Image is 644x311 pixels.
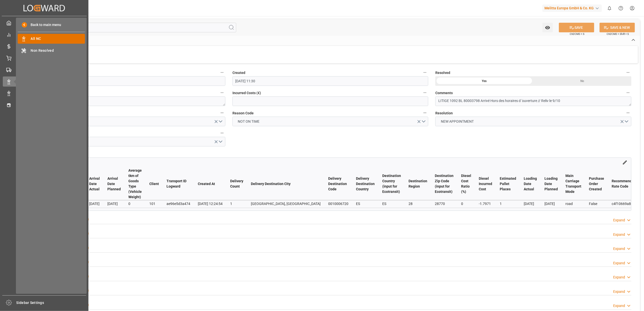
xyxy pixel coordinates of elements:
[232,117,428,126] button: open menu
[457,168,475,200] th: Diesel Cost Ratio (%)
[107,201,121,207] div: [DATE]
[544,201,558,207] div: [DATE]
[613,303,625,308] div: Expand
[562,168,585,200] th: Main Carriage Transport Mode
[625,110,631,116] button: Resolution
[625,89,631,96] button: Comments
[422,69,428,76] button: Created
[479,201,492,207] div: -1.7971
[520,168,541,200] th: Loading Date Actual
[166,201,190,207] div: ae96e5d3a474
[27,22,61,28] span: Back to main menu
[356,201,375,207] div: ES
[328,201,348,207] div: 0010006720
[232,76,428,86] input: DD-MM-YYYY HH:MM
[232,70,245,75] span: Created
[612,201,636,207] div: c4f10669a8e8
[613,289,625,294] div: Expand
[613,261,625,266] div: Expand
[604,3,615,14] button: show 0 new notifications
[3,18,86,28] a: My Cockpit
[18,45,85,55] a: Non Resolved
[163,168,194,200] th: Transport ID Logward
[226,168,247,200] th: Delivery Count
[405,168,431,200] th: Destination Region
[435,76,533,86] div: Yes
[613,232,625,237] div: Expand
[29,137,225,146] button: open menu
[232,111,254,116] span: Reason Code
[104,168,125,200] th: Arrival Date Planned
[382,201,401,207] div: ES
[608,168,640,200] th: Recommended Rate Code
[230,201,243,207] div: 1
[541,168,562,200] th: Loading Date Planned
[435,96,631,106] textarea: LITIGE 1092 BL 80003798 Arrivé Hors des horaires d 'ouverture // Reliv le 9/10
[435,111,453,116] span: Resolution
[475,168,496,200] th: Diesel Incurred Cost
[16,300,86,305] span: Sidebar Settings
[431,168,457,200] th: Destination Zip Code (input for Ecotransit)
[461,201,471,207] div: 0
[607,32,629,36] span: Ctrl/CMD + Shift + S
[422,110,428,116] button: Reason Code
[219,110,225,116] button: Responsible Party
[251,201,321,207] div: [GEOGRAPHIC_DATA], [GEOGRAPHIC_DATA]
[378,168,405,200] th: Destination Country (input for Ecotransit)
[496,168,520,200] th: Estimated Pallet Places
[435,90,453,96] span: Comments
[29,117,225,126] button: open menu
[613,246,625,251] div: Expand
[31,48,85,53] span: Non Resolved
[198,201,223,207] div: [DATE] 12:24:54
[29,76,225,86] input: DD-MM-YYYY HH:MM
[149,201,159,207] div: 101
[3,53,86,63] a: Order Management
[18,34,85,44] a: All NC
[409,201,427,207] div: 28
[247,168,324,200] th: Delivery Destination City
[3,88,86,98] a: Data Management
[585,168,608,200] th: Purchase Order Created
[29,96,225,106] textarea: ae96e5d3a474
[232,90,261,96] span: Incurred Costs (€)
[589,201,604,207] div: False
[422,89,428,96] button: Incurred Costs (€)
[435,117,631,126] button: open menu
[3,41,86,51] a: Rate Management
[352,168,378,200] th: Delivery Destination Country
[235,119,262,124] span: NOT ON TIME
[500,201,516,207] div: 1
[125,168,146,200] th: Average tkm of Goods Type (Vehicle Weight)
[324,168,352,200] th: Delivery Destination Code
[3,65,86,75] a: Transport Management
[435,201,454,207] div: 28770
[3,100,86,110] a: Timeslot Management
[542,23,553,32] button: open menu
[625,69,631,76] button: Resolved
[524,201,537,207] div: [DATE]
[146,168,163,200] th: Client
[600,23,635,32] button: SAVE & NEW
[194,168,226,200] th: Created At
[570,32,584,36] span: Ctrl/CMD + S
[23,23,236,32] input: Search Fields
[613,275,625,280] div: Expand
[85,168,104,200] th: Arrival Date Actual
[219,130,225,136] button: Cost Ownership
[613,218,625,223] div: Expand
[31,36,85,41] span: All NC
[128,201,142,207] div: 0
[435,70,450,75] span: Resolved
[615,3,627,14] button: Help Center
[219,69,225,76] button: Updated
[565,201,581,207] div: road
[559,23,594,32] button: SAVE
[89,201,100,207] div: [DATE]
[542,3,604,13] button: Melitta Europa GmbH & Co. KG
[3,30,86,39] a: Control Tower
[533,76,631,86] div: No
[542,5,602,12] div: Melitta Europa GmbH & Co. KG
[438,119,476,124] span: NEW APPOINTMENT
[219,89,225,96] button: Transport ID Logward *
